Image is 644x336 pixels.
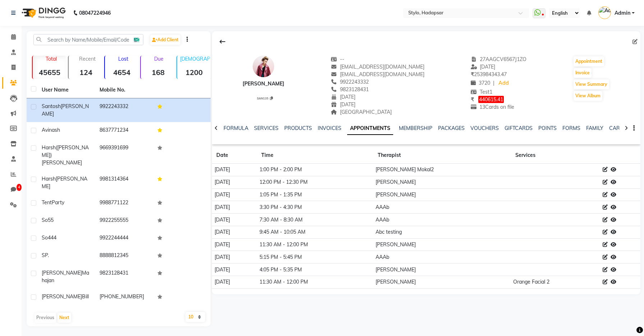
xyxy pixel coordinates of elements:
span: ₹ [471,71,474,78]
div: [PERSON_NAME] [243,80,284,88]
span: [EMAIL_ADDRESS][DOMAIN_NAME] [331,71,424,78]
td: 8637771234 [95,122,153,140]
span: Avinash [42,127,60,133]
td: Abc testing [373,226,511,238]
span: -- [331,56,344,62]
td: [DATE] [212,251,257,263]
span: [GEOGRAPHIC_DATA] [331,109,392,115]
td: AAAb [373,201,511,214]
td: [DATE] [212,238,257,251]
td: [DATE] [212,201,257,214]
td: 7:30 AM - 8:30 AM [257,214,373,226]
a: FAMILY [586,125,603,131]
span: ₹ [471,96,474,103]
td: [PERSON_NAME] [373,176,511,188]
a: Add Client [150,35,180,45]
span: [PERSON_NAME] [42,176,87,190]
strong: 168 [141,68,175,77]
span: 13 Cards on file [471,104,514,110]
span: harsh([PERSON_NAME]) [42,144,89,158]
a: CARDS [609,125,627,131]
p: Due [142,56,175,62]
td: 4:05 PM - 5:35 PM [257,263,373,276]
span: 253984343.47 [471,71,507,78]
span: bill [82,293,89,300]
span: 27AAGCV6567J1ZO [471,56,527,62]
a: SERVICES [254,125,279,131]
td: [PHONE_NUMBER] [95,289,153,306]
td: AAAb [373,251,511,263]
a: APPOINTMENTS [347,122,393,135]
span: 3720 [471,80,490,86]
span: [PERSON_NAME] [42,159,82,166]
td: 9:45 AM - 10:05 AM [257,226,373,238]
button: View Album [574,91,602,101]
td: 5:15 PM - 5:45 PM [257,251,373,263]
span: [DATE] [471,64,496,70]
p: [DEMOGRAPHIC_DATA] [180,56,211,62]
th: Therapist [373,147,511,164]
td: [DATE] [212,164,257,176]
td: 9669391699 [95,140,153,171]
span: | [493,79,494,87]
td: 1:05 PM - 1:35 PM [257,188,373,201]
td: 9922243332 [95,98,153,122]
input: Search by Name/Mobile/Email/Code [33,34,143,45]
strong: 1200 [177,68,211,77]
td: AAAb [373,214,511,226]
td: [DATE] [212,226,257,238]
span: [EMAIL_ADDRESS][DOMAIN_NAME] [331,64,424,70]
a: FORMULA [224,125,248,131]
td: 9988771122 [95,195,153,212]
a: Add [497,78,510,88]
th: Date [212,147,257,164]
a: MEMBERSHIP [399,125,432,131]
span: 9823128431 [331,86,369,93]
span: So [42,234,48,241]
span: 55 [48,217,54,223]
button: Next [57,313,71,323]
td: [DATE] [212,176,257,188]
a: 4 [2,184,19,196]
td: 1:00 PM - 2:00 PM [257,164,373,176]
span: Tent [42,199,52,206]
p: Recent [72,56,102,62]
td: 9922255555 [95,212,153,230]
td: [DATE] [212,263,257,276]
td: [DATE] [212,276,257,289]
td: [PERSON_NAME] [373,276,511,289]
a: PRODUCTS [284,125,312,131]
a: POINTS [538,125,557,131]
td: 11:30 AM - 12:00 PM [257,238,373,251]
span: 4 [17,184,22,191]
td: [PERSON_NAME] [373,188,511,201]
td: Orange Facial 2 [511,276,601,289]
button: Appointment [574,56,604,66]
span: 440615.41 [478,96,504,103]
td: 8888812345 [95,247,153,265]
a: PACKAGES [438,125,465,131]
span: Party [52,199,64,206]
strong: 45655 [33,68,66,77]
span: [PERSON_NAME] [42,270,82,276]
td: 11:30 AM - 12:00 PM [257,276,373,289]
span: Admin [615,9,630,17]
img: Admin [598,6,611,19]
a: VOUCHERS [470,125,499,131]
span: Harsh [42,176,56,182]
td: 3:30 PM - 4:30 PM [257,201,373,214]
button: Invoice [574,68,592,78]
strong: 124 [69,68,102,77]
span: [PERSON_NAME] [42,293,82,300]
span: 9922243332 [331,79,369,85]
p: Total [36,56,66,62]
span: Santosh [42,103,61,109]
th: Mobile No. [95,82,153,98]
td: [DATE] [212,214,257,226]
p: Lost [108,56,139,62]
img: logo [18,3,68,23]
span: [DATE] [331,101,355,108]
td: [PERSON_NAME] [373,238,511,251]
div: Back to Client [215,35,230,48]
th: Services [511,147,601,164]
